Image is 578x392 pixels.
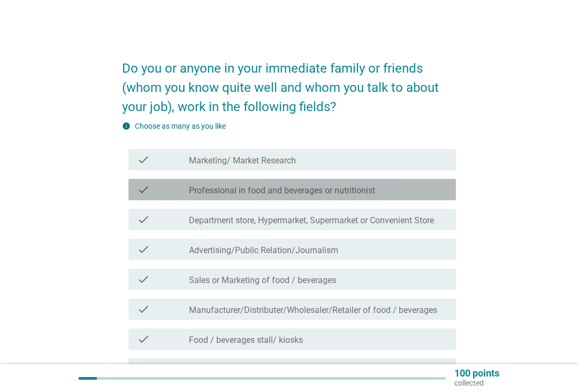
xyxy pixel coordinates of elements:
label: Manufacturer/Distributer/Wholesaler/Retailer of food / beverages [189,305,437,316]
i: check [137,303,150,316]
h2: Do you or anyone in your immediate family or friends (whom you know quite well and whom you talk ... [122,48,456,116]
i: check [137,213,150,226]
i: check [137,333,150,346]
label: Choose as many as you like [135,122,226,130]
label: Advertising/Public Relation/Journalism [189,245,338,256]
i: check [137,243,150,256]
p: collected [454,378,499,388]
i: check [137,273,150,286]
p: 100 points [454,369,499,378]
label: Professional in food and beverages or nutritionist [189,185,375,196]
label: Department store, Hypermarket, Supermarket or Convenient Store [189,215,434,226]
label: Food / beverages stall/ kiosks [189,335,303,346]
label: Marketing/ Market Research [189,155,296,166]
i: info [122,122,131,130]
i: check [137,153,150,166]
i: check [137,363,150,375]
label: Sales or Marketing of food / beverages [189,275,336,286]
i: check [137,183,150,196]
